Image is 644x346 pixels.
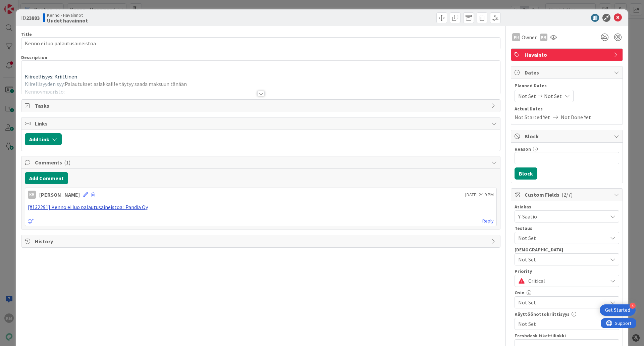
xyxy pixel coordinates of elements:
[528,276,604,286] span: Critical
[25,133,62,145] button: Add Link
[28,191,36,199] div: KM
[518,255,607,263] span: Not Set
[515,113,550,121] span: Not Started Yet
[515,290,619,295] div: Osio
[522,33,537,41] span: Owner
[25,172,68,184] button: Add Comment
[525,191,610,199] span: Custom Fields
[515,269,619,274] div: Priority
[21,14,40,22] span: ID
[482,217,494,225] a: Reply
[518,298,607,306] span: Not Set
[515,105,619,112] span: Actual Dates
[47,12,88,18] span: Kenno - Havainnot
[26,14,40,21] b: 23883
[515,146,531,152] label: Reason
[14,1,31,9] span: Support
[630,303,636,309] div: 4
[561,113,591,121] span: Not Done Yet
[39,191,80,199] div: [PERSON_NAME]
[525,132,610,140] span: Block
[515,204,619,209] div: Asiakas
[47,18,88,23] b: Uudet havainnot
[515,312,619,316] div: Käyttöönottokriittisyys
[515,82,619,89] span: Planned Dates
[561,191,573,198] span: ( 2/7 )
[515,226,619,231] div: Testaus
[525,68,610,77] span: Dates
[21,54,47,60] span: Description
[515,167,537,180] button: Block
[518,320,607,328] span: Not Set
[525,51,610,59] span: Havainto
[465,191,494,198] span: [DATE] 2:19 PM
[21,37,500,49] input: type card name here...
[35,119,488,128] span: Links
[540,34,547,41] div: KM
[518,212,607,220] span: Y-Säätiö
[64,159,70,166] span: ( 1 )
[515,247,619,252] div: [DEMOGRAPHIC_DATA]
[605,307,630,313] div: Get Started
[35,237,488,245] span: History
[512,33,520,41] div: PH
[544,92,562,100] span: Not Set
[518,234,607,242] span: Not Set
[21,31,32,37] label: Title
[35,102,488,110] span: Tasks
[25,73,77,80] span: Kiireellisyys: Kriittinen
[600,304,636,316] div: Open Get Started checklist, remaining modules: 4
[28,204,148,210] a: [#132291] Kenno ei luo palautusaineistoa : Pandia Oy
[515,333,619,338] div: Freshdesk tikettilinkki
[35,158,488,166] span: Comments
[518,92,536,100] span: Not Set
